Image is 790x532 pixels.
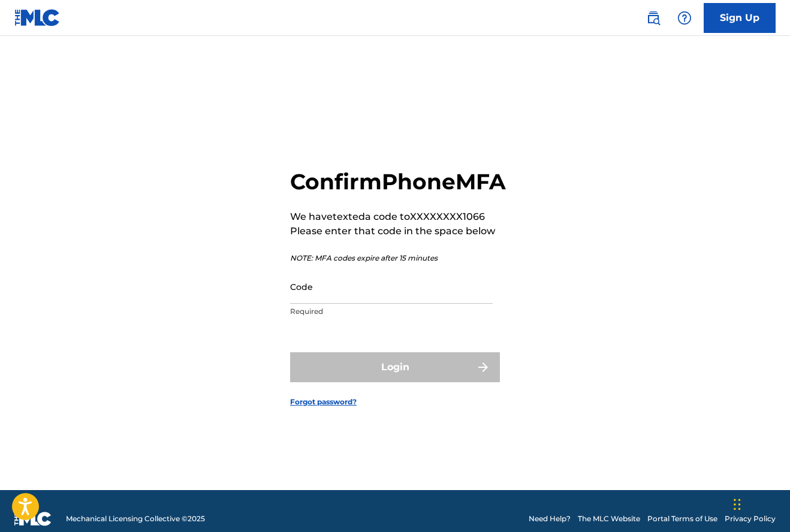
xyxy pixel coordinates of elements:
span: Mechanical Licensing Collective © 2025 [66,513,205,524]
p: Please enter that code in the space below [290,224,506,238]
a: Sign Up [704,3,776,33]
img: MLC Logo [14,9,61,26]
a: Need Help? [529,513,571,524]
img: search [646,11,661,25]
img: help [677,11,692,25]
h2: Confirm Phone MFA [290,168,506,195]
p: Required [290,306,493,317]
p: NOTE: MFA codes expire after 15 minutes [290,253,506,264]
iframe: Chat Widget [730,474,790,532]
a: The MLC Website [578,513,640,524]
p: We have texted a code to XXXXXXXX1066 [290,210,506,224]
a: Forgot password? [290,397,357,407]
a: Public Search [641,6,665,30]
div: Drag [734,486,741,522]
img: logo [14,512,52,526]
a: Portal Terms of Use [647,513,717,524]
a: Privacy Policy [725,513,776,524]
div: Help [673,6,696,30]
